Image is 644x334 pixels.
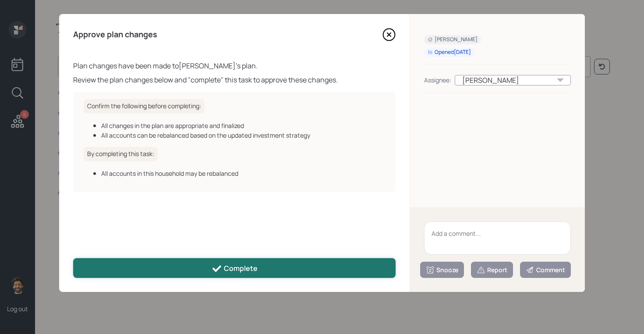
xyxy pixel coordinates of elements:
[420,262,464,278] button: Snooze
[526,266,565,274] div: Comment
[471,262,513,278] button: Report
[455,75,571,85] div: [PERSON_NAME]
[101,121,385,130] div: All changes in the plan are appropriate and finalized
[73,258,396,278] button: Complete
[424,75,451,85] div: Assignee:
[477,266,507,274] div: Report
[101,169,385,178] div: All accounts in this household may be rebalanced
[73,75,396,85] div: Review the plan changes below and "complete" this task to approve these changes.
[84,147,158,161] h6: By completing this task:
[428,36,478,43] div: [PERSON_NAME]
[520,262,571,278] button: Comment
[426,266,458,274] div: Snooze
[212,263,258,274] div: Complete
[101,131,385,140] div: All accounts can be rebalanced based on the updated investment strategy
[84,99,205,114] h6: Confirm the following before completing:
[428,49,471,56] div: Opened [DATE]
[73,30,157,39] h4: Approve plan changes
[73,60,396,71] div: Plan changes have been made to [PERSON_NAME] 's plan.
